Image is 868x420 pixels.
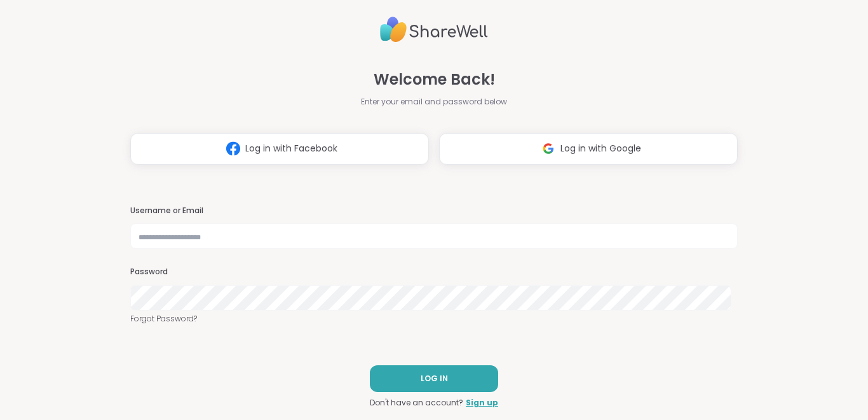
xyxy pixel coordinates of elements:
[374,68,495,91] span: Welcome Back!
[380,11,488,48] img: ShareWell Logo
[466,397,498,409] a: Sign up
[560,142,641,155] span: Log in with Google
[221,137,245,160] img: ShareWell Logomark
[439,133,738,165] button: Log in with Google
[130,267,738,277] h3: Password
[130,313,738,325] a: Forgot Password?
[370,365,498,392] button: LOG IN
[130,133,429,165] button: Log in with Facebook
[361,96,507,108] span: Enter your email and password below
[370,397,463,409] span: Don't have an account?
[421,373,448,384] span: LOG IN
[245,142,337,155] span: Log in with Facebook
[536,137,560,160] img: ShareWell Logomark
[130,206,738,216] h3: Username or Email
